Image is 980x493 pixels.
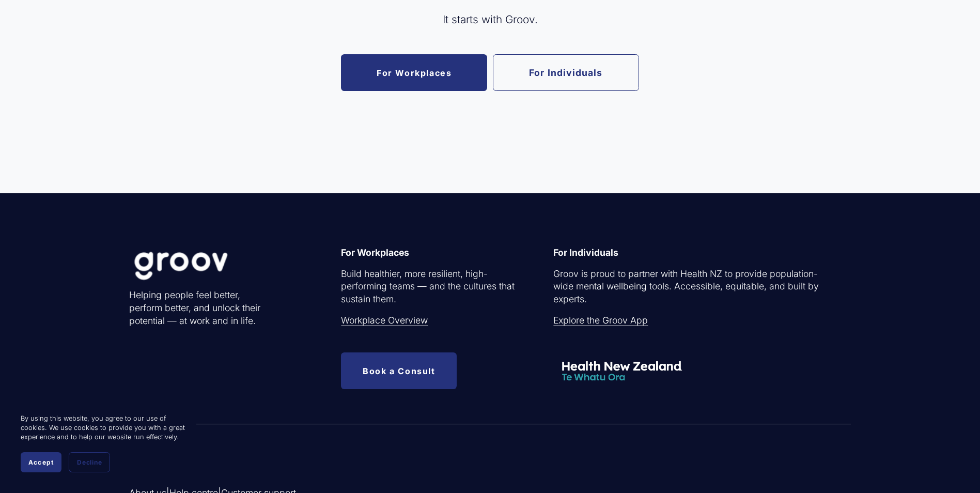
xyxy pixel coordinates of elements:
a: For Individuals [493,54,639,91]
section: Cookie banner [10,404,196,483]
p: Helping people feel better, perform better, and unlock their potential — at work and in life. [129,289,275,327]
p: Build healthier, more resilient, high-performing teams — and the cultures that sustain them. [341,268,517,306]
a: Workplace Overview [341,314,428,327]
span: Accept [28,458,54,466]
span: Decline [77,458,102,466]
button: Accept [21,452,61,472]
strong: For Individuals [553,247,618,258]
a: Explore the Groov App [553,314,648,327]
strong: For Workplaces [341,247,409,258]
p: By using this website, you agree to our use of cookies. We use cookies to provide you with a grea... [21,414,186,442]
p: It starts with Groov. [190,12,790,27]
a: For Workplaces [341,54,487,91]
a: Book a Consult [341,352,457,389]
button: Decline [69,452,110,472]
p: Groov is proud to partner with Health NZ to provide population-wide mental wellbeing tools. Acces... [553,268,820,306]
